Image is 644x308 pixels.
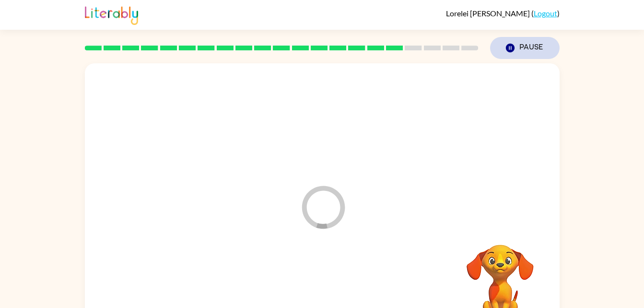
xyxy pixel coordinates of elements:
[446,9,560,18] div: ( )
[85,4,138,25] img: Literably
[534,9,557,18] a: Logout
[446,9,531,18] span: Lorelei [PERSON_NAME]
[490,37,560,59] button: Pause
